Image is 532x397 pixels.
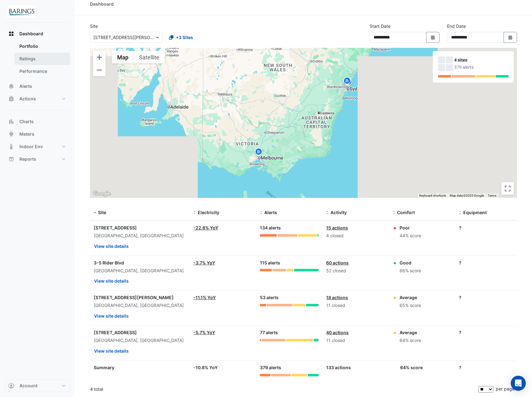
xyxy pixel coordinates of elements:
span: Indoor Env [19,143,43,150]
button: Meters [5,128,70,140]
span: Account [19,383,37,389]
button: Toggle fullscreen view [501,182,514,195]
div: ? [459,224,518,231]
div: 64% score [400,364,423,371]
button: Alerts [5,80,70,93]
app-icon: Charts [8,118,14,125]
div: ? [459,329,518,336]
div: 53 alerts [260,294,319,301]
img: site-pin.svg [343,77,353,88]
span: +3 Sites [176,34,193,41]
div: [GEOGRAPHIC_DATA], [GEOGRAPHIC_DATA] [94,267,186,274]
a: 15 actions [326,225,348,230]
div: 64% score [400,337,421,344]
button: Show satellite imagery [134,51,165,63]
button: Show street map [112,51,134,63]
div: 379 alerts [454,64,509,71]
div: ? [459,364,518,371]
span: Meters [19,131,34,137]
button: Reports [5,153,70,165]
div: Dashboard [90,1,114,7]
span: Alerts [264,210,277,215]
app-icon: Indoor Env [8,143,14,150]
div: 86% score [400,267,421,274]
a: 60 actions [326,260,349,265]
span: Equipment [463,210,487,215]
span: Summary [94,365,114,370]
button: View site details [94,345,129,356]
button: Indoor Env [5,140,70,153]
div: 52 closed [326,267,385,274]
div: Poor [400,224,421,231]
a: -3.7% YoY [193,260,215,265]
span: Dashboard [19,31,43,37]
span: Comfort [397,210,415,215]
a: Terms [488,194,496,197]
div: 379 alerts [260,364,319,371]
a: Ratings [14,53,70,65]
app-icon: Dashboard [8,31,14,37]
button: Account [5,379,70,392]
div: Average [400,294,421,301]
div: 11 closed [326,302,385,309]
button: View site details [94,310,129,321]
div: [STREET_ADDRESS] [94,224,186,231]
a: Performance [14,65,70,78]
button: Actions [5,93,70,105]
label: Start Date [370,23,390,29]
img: site-pin.svg [254,147,264,158]
div: 4 sites [454,57,509,63]
fa-icon: Select Date [430,35,436,40]
button: Keyboard shortcuts [419,193,446,198]
div: Good [400,259,421,266]
div: ? [459,294,518,301]
a: Open this area in Google Maps (opens a new window) [92,190,112,198]
button: Zoom in [93,51,106,63]
app-icon: Meters [8,131,14,137]
app-icon: Alerts [8,83,14,89]
div: -10.8% YoY [193,364,252,371]
div: [GEOGRAPHIC_DATA], [GEOGRAPHIC_DATA] [94,302,186,309]
div: 133 actions [326,364,385,371]
div: [STREET_ADDRESS][PERSON_NAME] [94,294,186,301]
button: +3 Sites [165,32,197,43]
label: Site [90,23,98,29]
a: -22.6% YoY [193,225,218,230]
div: ? [459,259,518,266]
div: 4 closed [326,232,385,239]
label: End Date [447,23,466,29]
fa-icon: Select Date [508,35,513,40]
app-icon: Reports [8,156,14,162]
div: Open Intercom Messenger [511,376,526,391]
img: Google [92,190,112,198]
span: Alerts [19,83,32,89]
a: 18 actions [326,295,348,300]
span: Map data ©2025 Google [450,194,484,197]
button: Zoom out [93,64,106,76]
span: Reports [19,156,36,162]
span: Charts [19,118,34,125]
div: 4 total [90,381,477,397]
span: Site [98,210,106,215]
button: Charts [5,115,70,128]
img: site-pin.svg [341,77,351,88]
div: 134 alerts [260,224,319,232]
a: Portfolio [14,40,70,53]
a: -11.1% YoY [193,295,216,300]
span: per page [496,386,515,391]
button: View site details [94,275,129,286]
button: Dashboard [5,28,70,40]
div: [STREET_ADDRESS] [94,329,186,336]
span: Activity [331,210,347,215]
span: Actions [19,96,36,102]
img: site-pin.svg [342,76,352,87]
div: [GEOGRAPHIC_DATA], [GEOGRAPHIC_DATA] [94,232,186,239]
div: 77 alerts [260,329,319,336]
a: 40 actions [326,330,349,335]
button: View site details [94,241,129,252]
div: Average [400,329,421,336]
div: 44% score [400,232,421,239]
a: -5.7% YoY [193,330,215,335]
div: 65% score [400,302,421,309]
div: 3-5 Rider Blvd [94,259,186,266]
